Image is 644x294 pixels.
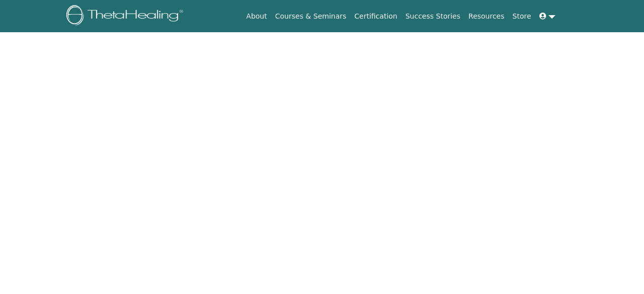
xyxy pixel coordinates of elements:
a: Courses & Seminars [271,7,351,26]
a: Success Stories [401,7,464,26]
a: Store [509,7,535,26]
a: Resources [464,7,509,26]
img: logo.png [66,5,187,28]
a: Certification [350,7,401,26]
a: About [242,7,271,26]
